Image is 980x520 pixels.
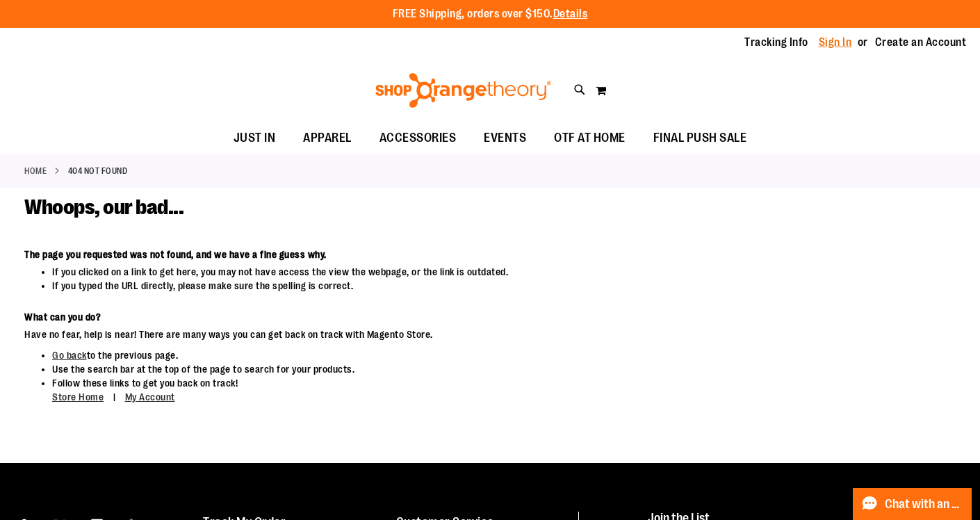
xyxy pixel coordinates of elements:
[125,391,175,403] a: My Account
[470,122,540,154] a: EVENTS
[885,498,963,511] span: Chat with an Expert
[52,391,104,403] a: Store Home
[220,122,290,154] a: JUST IN
[52,362,762,376] li: Use the search bar at the top of the page to search for your products.
[24,310,762,324] dt: What can you do?
[819,35,852,50] a: Sign In
[52,348,762,362] li: to the previous page.
[303,122,352,154] span: APPAREL
[393,6,588,22] p: FREE Shipping, orders over $150.
[24,165,47,177] a: Home
[68,165,128,177] strong: 404 Not Found
[289,122,366,154] a: APPAREL
[484,122,526,154] span: EVENTS
[744,35,808,50] a: Tracking Info
[639,122,761,154] a: FINAL PUSH SALE
[379,122,457,154] span: ACCESSORIES
[24,247,762,261] dt: The page you requested was not found, and we have a fine guess why.
[373,73,553,108] img: Shop Orangetheory
[553,8,588,20] a: Details
[366,122,471,154] a: ACCESSORIES
[24,327,762,341] dd: Have no fear, help is near! There are many ways you can get back on track with Magento Store.
[24,195,183,219] span: Whoops, our bad...
[540,122,639,154] a: OTF AT HOME
[52,279,762,293] li: If you typed the URL directly, please make sure the spelling is correct.
[875,35,967,50] a: Create an Account
[554,122,626,154] span: OTF AT HOME
[52,350,87,361] a: Go back
[853,488,972,520] button: Chat with an Expert
[106,385,123,409] span: |
[653,122,747,154] span: FINAL PUSH SALE
[52,376,762,405] li: Follow these links to get you back on track!
[234,122,276,154] span: JUST IN
[52,265,762,279] li: If you clicked on a link to get here, you may not have access the view the webpage, or the link i...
